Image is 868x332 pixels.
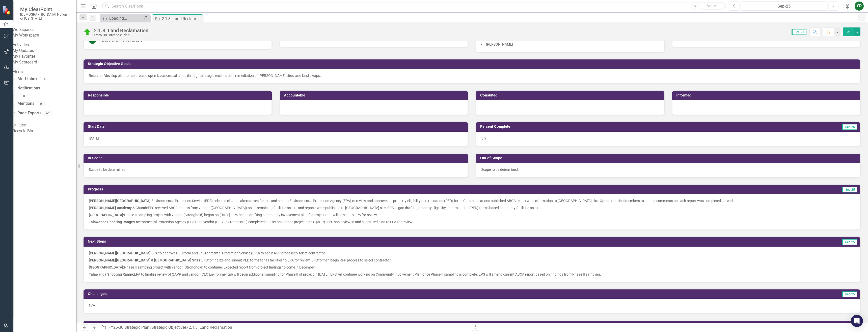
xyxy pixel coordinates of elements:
p: EPS received ABCA reports from vendor ([GEOGRAPHIC_DATA]) on all remaining facilities on site and... [89,204,855,211]
strong: Talawanda Shooting Range: [89,272,134,276]
span: Sep-25 [842,239,857,245]
p: Environmental Protection Service (EPS) selected cleanup alternatives for site and sent to Environ... [89,198,855,204]
input: Search ClearPoint... [102,2,726,11]
div: » » [101,325,468,330]
span: [DATE] [89,136,99,140]
button: Sep-25 [741,2,827,11]
h3: Start Date [88,125,465,128]
p: EPA to approve PED form and Environmental Protection Service (EPS) to begin RFP process to select... [89,251,855,257]
div: FY26-30 Strategic Plan [94,33,148,37]
strong: [PERSON_NAME][GEOGRAPHIC_DATA] & [DEMOGRAPHIC_DATA] Sites: [89,258,201,262]
a: FY26-30 Strategic Plan [108,325,149,330]
h3: Strategic Objective Goals [88,62,858,66]
span: My ClearPoint [20,6,71,12]
img: On Target [83,28,91,36]
strong: [PERSON_NAME][GEOGRAPHIC_DATA]: [89,199,151,203]
strong: Talawanda Shooting Range: [89,220,134,224]
a: My Scorecard [13,59,76,65]
p: Phase II sampling project with vendor (Stronghold) began on [DATE]. EPS began drafting community ... [89,211,855,218]
p: EPA to finalize review of QAPP and vendor (CEC Environmental) will begin additional sampling for ... [89,271,855,277]
p: Scope to be determined. [89,167,463,172]
span: Search [707,4,718,8]
a: My Updates [13,48,76,54]
h3: Progress [88,187,472,191]
a: My Favorites [13,54,76,59]
div: Sep-25 [742,3,826,9]
div: 62 [44,111,52,115]
strong: [PERSON_NAME] Academy & Church: [89,206,148,210]
h3: Percent Complete [480,125,730,128]
span: Sep-25 [842,291,857,297]
h3: Consulted [480,93,662,97]
div: Loading... [109,15,143,21]
p: N/A [89,303,855,308]
span: Sep-25 [792,29,806,35]
div: 2.1.3: Land Reclamation [94,28,148,33]
a: Notifications [17,85,76,91]
p: Scope to be determined. [481,167,855,172]
strong: [GEOGRAPHIC_DATA]: [89,265,124,269]
a: Mentions [17,101,34,107]
small: [DEMOGRAPHIC_DATA] Nation of [US_STATE] [20,12,71,21]
div: Utilities [13,122,76,128]
div: 16 [40,77,48,81]
a: Recycle Bin [13,128,76,134]
a: Loading... [101,15,143,21]
h3: Challenges [88,292,512,296]
a: Alert Inbox [17,76,37,82]
p: Environmental Protection Agency (EPA) and vendor (CEC Environmental) completed quality assurance ... [89,218,855,224]
p: Research/develop plan to restore and optimize ancestral lands through strategic reclamation, reme... [89,73,855,78]
h3: Out of Scope [480,156,858,160]
a: My Workspace [13,32,76,38]
span: Sep-25 [842,187,857,192]
div: Activities [13,42,76,48]
button: CR [855,2,864,11]
p: EPS to finalize and submit PED forms for all facilities to EPA for review. EPS to then begin RFP ... [89,257,855,264]
span: [PERSON_NAME] [486,42,513,46]
h3: In Scope [88,156,465,160]
div: 2.1.3: Land Reclamation [189,325,232,330]
h3: Responsible [88,93,269,97]
strong: [GEOGRAPHIC_DATA]: [89,213,124,217]
span: Sep-25 [842,124,857,130]
img: ClearPoint Strategy [3,6,11,15]
strong: [PERSON_NAME][GEOGRAPHIC_DATA]: [89,251,151,255]
p: Phase II sampling project with vendor (Stronghold) to continue. Expected report from project find... [89,264,855,271]
div: 2.1.3: Land Reclamation [162,16,201,22]
h3: Informed [676,93,858,97]
div: Alerts [13,69,76,75]
h3: Next Steps [88,240,505,243]
div: 0 [37,102,45,106]
div: 5 % [476,132,860,146]
div: 0 [20,94,28,98]
button: Search [699,3,725,10]
a: Page Exports [17,110,41,116]
h3: Accountable [284,93,466,97]
a: Strategic Objectives [151,325,187,330]
div: Open Intercom Messenger [851,315,863,327]
div: Workspaces [13,27,76,33]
